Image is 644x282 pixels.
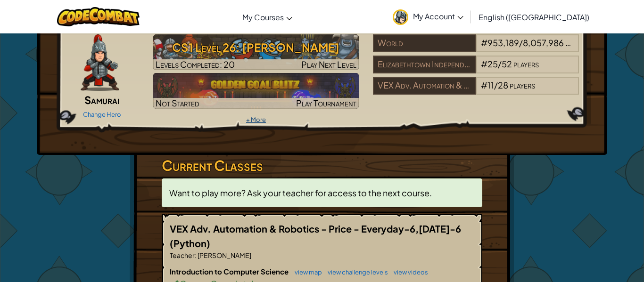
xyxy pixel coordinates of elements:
[487,58,498,69] span: 25
[519,37,523,48] span: /
[474,4,594,30] a: English ([GEOGRAPHIC_DATA])
[373,34,476,52] div: World
[510,80,535,90] span: players
[413,11,463,21] span: My Account
[393,9,408,25] img: avatar
[389,268,428,276] a: view videos
[153,37,359,58] h3: CS1 Level 26: [PERSON_NAME]
[170,223,461,234] span: VEX Adv. Automation & Robotics - Price - Everyday-6,[DATE]-6
[388,2,468,32] a: My Account
[246,116,266,123] a: + More
[156,59,235,70] span: Levels Completed: 20
[487,37,519,48] span: 953,189
[156,97,199,108] span: Not Started
[197,251,251,259] span: [PERSON_NAME]
[487,80,494,90] span: 11
[153,34,359,70] a: Play Next Level
[153,34,359,70] img: CS1 Level 26: Wakka Maul
[195,251,197,259] span: :
[290,268,322,276] a: view map
[481,80,487,90] span: #
[373,43,579,54] a: World#953,189/8,057,986players
[513,58,539,69] span: players
[162,155,482,176] h3: Current Classes
[373,77,476,95] div: VEX Adv. Automation & Robotics - Price - Everyday-6,[DATE]-6
[494,80,498,90] span: /
[169,187,432,198] span: Want to play more? Ask your teacher for access to the next course.
[301,59,356,70] span: Play Next Level
[238,4,297,30] a: My Courses
[170,237,210,249] span: (Python)
[565,37,591,48] span: players
[153,73,359,109] img: Golden Goal
[170,251,195,259] span: Teacher
[296,97,356,108] span: Play Tournament
[373,56,476,73] div: Elizabethtown Independent
[523,37,564,48] span: 8,057,986
[242,12,284,22] span: My Courses
[498,80,508,90] span: 28
[481,37,487,48] span: #
[479,12,589,22] span: English ([GEOGRAPHIC_DATA])
[373,64,579,75] a: Elizabethtown Independent#25/52players
[502,58,512,69] span: 52
[498,58,502,69] span: /
[481,58,487,69] span: #
[153,73,359,109] a: Not StartedPlay Tournament
[57,7,140,26] img: CodeCombat logo
[83,111,121,118] a: Change Hero
[170,267,290,276] span: Introduction to Computer Science
[373,86,579,97] a: VEX Adv. Automation & Robotics - Price - Everyday-6,[DATE]-6#11/28players
[84,93,119,106] span: Samurai
[81,34,119,91] img: samurai.pose.png
[323,268,388,276] a: view challenge levels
